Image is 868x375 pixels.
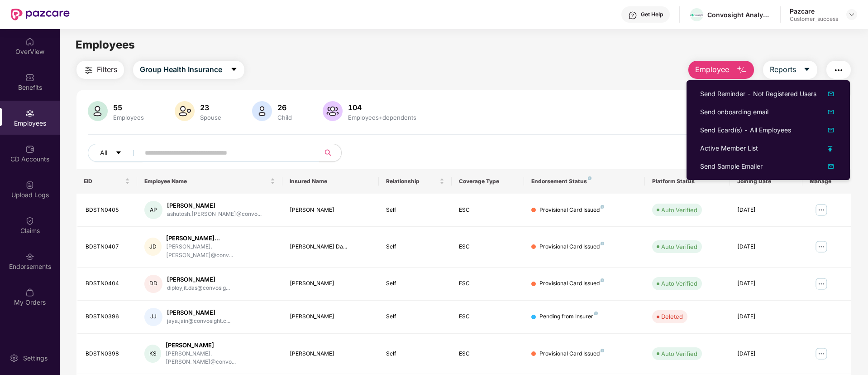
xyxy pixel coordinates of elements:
div: [PERSON_NAME] [290,312,372,321]
img: svg+xml;base64,PHN2ZyBpZD0iSGVscC0zMngzMiIgeG1sbnM9Imh0dHA6Ly93d3cudzMub3JnLzIwMDAvc3ZnIiB3aWR0aD... [628,11,637,20]
div: Pending from Insurer [539,312,598,321]
div: Endorsement Status [531,178,638,185]
div: Auto Verified [661,242,697,251]
span: search [319,149,337,156]
span: caret-down [230,66,238,74]
div: BDSTN0398 [86,350,130,358]
div: Pazcare [790,7,838,15]
img: svg+xml;base64,PHN2ZyBpZD0iRW1wbG95ZWVzIiB4bWxucz0iaHR0cDovL3d3dy53My5vcmcvMjAwMC9zdmciIHdpZHRoPS... [25,109,34,118]
div: [PERSON_NAME] [166,341,275,350]
div: Customer_success [790,15,838,23]
button: Allcaret-down [88,144,143,162]
div: Provisional Card Issued [539,279,604,288]
div: [DATE] [737,243,795,251]
div: Provisional Card Issued [539,206,604,214]
div: JJ [144,308,162,326]
span: Employee [695,64,729,75]
img: New Pazcare Logo [11,9,70,20]
div: Platform Status [652,178,722,185]
button: Employee [688,61,754,79]
div: [PERSON_NAME] [167,275,230,284]
div: Settings [20,354,50,363]
div: jaya.jain@convosight.c... [167,317,230,326]
div: Self [386,350,444,358]
th: EID [76,169,137,194]
th: Employee Name [137,169,282,194]
img: svg+xml;base64,PHN2ZyB4bWxucz0iaHR0cDovL3d3dy53My5vcmcvMjAwMC9zdmciIHdpZHRoPSIyNCIgaGVpZ2h0PSIyNC... [833,65,844,76]
button: Filters [76,61,124,79]
img: svg+xml;base64,PHN2ZyBpZD0iQ2xhaW0iIHhtbG5zPSJodHRwOi8vd3d3LnczLm9yZy8yMDAwL3N2ZyIgd2lkdGg9IjIwIi... [25,216,34,225]
div: ESC [459,206,517,214]
div: Self [386,312,444,321]
div: [DATE] [737,279,795,288]
div: diployjit.das@convosig... [167,284,230,292]
div: 26 [276,103,294,112]
img: svg+xml;base64,PHN2ZyBpZD0iQmVuZWZpdHMiIHhtbG5zPSJodHRwOi8vd3d3LnczLm9yZy8yMDAwL3N2ZyIgd2lkdGg9Ij... [25,73,34,82]
div: Employees+dependents [346,114,418,121]
img: manageButton [814,346,829,361]
img: svg+xml;base64,PHN2ZyBpZD0iRW5kb3JzZW1lbnRzIiB4bWxucz0iaHR0cDovL3d3dy53My5vcmcvMjAwMC9zdmciIHdpZH... [25,252,34,261]
img: svg+xml;base64,PHN2ZyB4bWxucz0iaHR0cDovL3d3dy53My5vcmcvMjAwMC9zdmciIHdpZHRoPSI4IiBoZWlnaHQ9IjgiIH... [601,205,604,209]
span: Group Health Insurance [140,64,222,75]
img: svg+xml;base64,PHN2ZyB4bWxucz0iaHR0cDovL3d3dy53My5vcmcvMjAwMC9zdmciIHhtbG5zOnhsaW5rPSJodHRwOi8vd3... [825,161,836,172]
img: manageButton [814,239,829,254]
div: KS [144,345,162,363]
div: ESC [459,350,517,358]
img: dropDownIcon [825,107,836,117]
div: Auto Verified [661,205,697,214]
span: Relationship [386,178,437,185]
div: [PERSON_NAME].[PERSON_NAME]@conv... [166,243,275,260]
div: AP [144,201,162,219]
div: Active Member List [700,143,758,153]
img: svg+xml;base64,PHN2ZyBpZD0iRHJvcGRvd24tMzJ4MzIiIHhtbG5zPSJodHRwOi8vd3d3LnczLm9yZy8yMDAwL3N2ZyIgd2... [848,11,855,18]
img: manageButton [814,203,829,217]
div: Convosight Analytics Private Limited [707,10,771,19]
span: All [100,148,107,158]
img: svg+xml;base64,PHN2ZyB4bWxucz0iaHR0cDovL3d3dy53My5vcmcvMjAwMC9zdmciIHdpZHRoPSIyNCIgaGVpZ2h0PSIyNC... [83,65,94,76]
div: 23 [198,103,223,112]
img: svg+xml;base64,PHN2ZyB4bWxucz0iaHR0cDovL3d3dy53My5vcmcvMjAwMC9zdmciIHhtbG5zOnhsaW5rPSJodHRwOi8vd3... [252,101,272,121]
img: svg+xml;base64,PHN2ZyB4bWxucz0iaHR0cDovL3d3dy53My5vcmcvMjAwMC9zdmciIHhtbG5zOnhsaW5rPSJodHRwOi8vd3... [323,101,343,121]
span: Employees [76,38,135,51]
button: search [319,144,342,162]
div: BDSTN0396 [86,312,130,321]
button: Group Health Insurancecaret-down [133,61,244,79]
div: Provisional Card Issued [539,243,604,251]
span: caret-down [803,66,811,74]
span: EID [84,178,123,185]
div: Self [386,243,444,251]
div: ashutosh.[PERSON_NAME]@convo... [167,210,262,219]
div: Child [276,114,294,121]
div: Send Ecard(s) - All Employees [700,125,791,135]
img: svg+xml;base64,PHN2ZyB4bWxucz0iaHR0cDovL3d3dy53My5vcmcvMjAwMC9zdmciIHdpZHRoPSI4IiBoZWlnaHQ9IjgiIH... [601,242,604,245]
th: Relationship [379,169,451,194]
div: ESC [459,279,517,288]
span: Filters [97,64,117,75]
div: [PERSON_NAME] [290,206,372,214]
th: Insured Name [282,169,379,194]
img: svg+xml;base64,PHN2ZyB4bWxucz0iaHR0cDovL3d3dy53My5vcmcvMjAwMC9zdmciIHdpZHRoPSI4IiBoZWlnaHQ9IjgiIH... [594,312,598,315]
img: svg+xml;base64,PHN2ZyB4bWxucz0iaHR0cDovL3d3dy53My5vcmcvMjAwMC9zdmciIHhtbG5zOnhsaW5rPSJodHRwOi8vd3... [736,65,747,76]
div: Self [386,206,444,214]
div: Spouse [198,114,223,121]
img: svg+xml;base64,PHN2ZyBpZD0iSG9tZSIgeG1sbnM9Imh0dHA6Ly93d3cudzMub3JnLzIwMDAvc3ZnIiB3aWR0aD0iMjAiIG... [25,37,34,46]
div: 104 [346,103,418,112]
div: Send Reminder - Not Registered Users [700,89,816,99]
div: Send Sample Emailer [700,161,763,171]
div: [DATE] [737,206,795,214]
img: svg+xml;base64,PHN2ZyB4bWxucz0iaHR0cDovL3d3dy53My5vcmcvMjAwMC9zdmciIHhtbG5zOnhsaW5rPSJodHRwOi8vd3... [175,101,195,121]
div: Get Help [641,11,663,18]
img: svg+xml;base64,PHN2ZyB4bWxucz0iaHR0cDovL3d3dy53My5vcmcvMjAwMC9zdmciIHdpZHRoPSI4IiBoZWlnaHQ9IjgiIH... [588,176,591,180]
img: Convo%20Logo.png [690,14,703,17]
div: [PERSON_NAME] [290,350,372,358]
div: Employees [111,114,146,121]
button: Reportscaret-down [763,61,817,79]
img: svg+xml;base64,PHN2ZyBpZD0iTXlfT3JkZXJzIiBkYXRhLW5hbWU9Ik15IE9yZGVycyIgeG1sbnM9Imh0dHA6Ly93d3cudz... [25,288,34,297]
div: 55 [111,103,146,112]
img: manageButton [814,277,829,291]
div: [PERSON_NAME] Da... [290,243,372,251]
img: dropDownIcon [825,125,836,136]
img: svg+xml;base64,PHN2ZyB4bWxucz0iaHR0cDovL3d3dy53My5vcmcvMjAwMC9zdmciIHdpZHRoPSI4IiBoZWlnaHQ9IjgiIH... [601,278,604,282]
div: [DATE] [737,350,795,358]
div: [PERSON_NAME] [167,308,230,317]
